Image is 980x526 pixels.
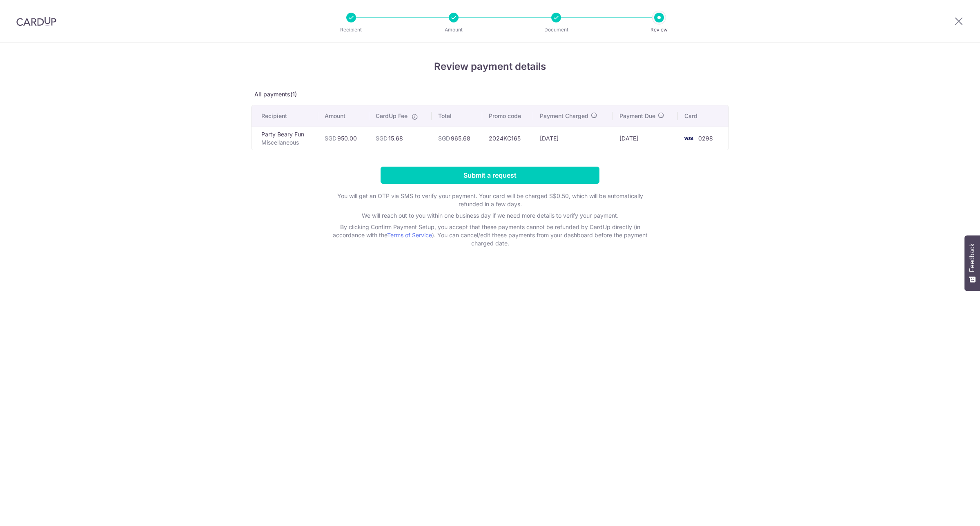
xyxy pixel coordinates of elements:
[318,127,369,150] td: 950.00
[251,59,729,74] h4: Review payment details
[678,105,728,127] th: Card
[252,127,318,150] td: Party Beary Fun
[376,112,408,120] span: CardUp Fee
[369,127,432,150] td: 15.68
[698,135,713,142] span: 0298
[432,105,483,127] th: Total
[619,112,655,120] span: Payment Due
[482,127,533,150] td: 2024KC165
[629,26,689,34] p: Review
[613,127,678,150] td: [DATE]
[327,223,653,247] p: By clicking Confirm Payment Setup, you accept that these payments cannot be refunded by CardUp di...
[438,135,450,142] span: SGD
[964,235,980,291] button: Feedback - Show survey
[327,212,653,220] p: We will reach out to you within one business day if we need more details to verify your payment.
[16,16,56,26] img: CardUp
[526,26,586,34] p: Document
[381,167,599,184] input: Submit a request
[325,135,336,142] span: SGD
[540,112,588,120] span: Payment Charged
[387,232,432,238] a: Terms of Service
[423,26,484,34] p: Amount
[327,192,653,208] p: You will get an OTP via SMS to verify your payment. Your card will be charged S$0.50, which will ...
[533,127,612,150] td: [DATE]
[680,134,697,143] img: <span class="translation_missing" title="translation missing: en.account_steps.new_confirm_form.b...
[251,90,729,98] p: All payments(1)
[261,138,312,147] p: Miscellaneous
[318,105,369,127] th: Amount
[321,26,381,34] p: Recipient
[376,135,388,142] span: SGD
[969,243,976,272] span: Feedback
[252,105,318,127] th: Recipient
[432,127,483,150] td: 965.68
[482,105,533,127] th: Promo code
[928,501,972,522] iframe: Opens a widget where you can find more information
